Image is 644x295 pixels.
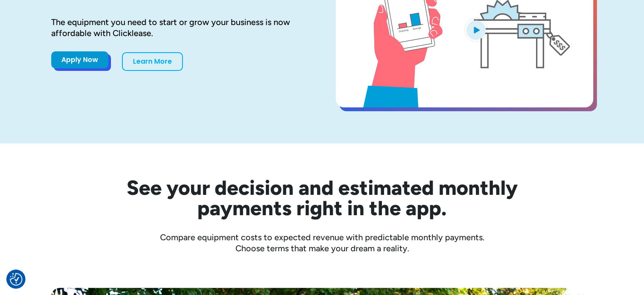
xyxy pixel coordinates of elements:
[85,177,559,218] h2: See your decision and estimated monthly payments right in the app.
[122,52,183,71] a: Learn More
[51,17,309,39] div: The equipment you need to start or grow your business is now affordable with Clicklease.
[51,51,108,68] a: Apply Now
[10,273,22,286] button: Consent Preferences
[464,18,487,42] img: Blue play button logo on a light blue circular background
[10,273,22,286] img: Revisit consent button
[51,232,593,254] div: Compare equipment costs to expected revenue with predictable monthly payments. Choose terms that ...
